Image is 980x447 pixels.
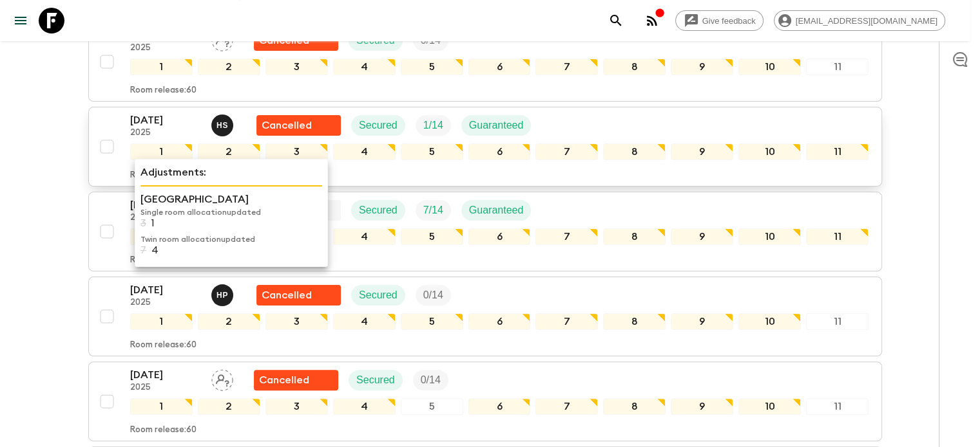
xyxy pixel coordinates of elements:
p: H P [216,290,228,300]
div: 8 [603,228,666,245]
div: 10 [738,228,801,245]
div: 10 [738,398,801,415]
div: Flash Pack cancellation [254,370,338,390]
div: 10 [738,313,801,330]
p: Room release: 14 [130,255,195,266]
div: 1 [130,143,193,160]
div: 10 [738,59,801,75]
div: 3 [265,398,328,415]
div: Trip Fill [416,115,451,136]
div: 8 [603,313,666,330]
p: Secured [359,203,398,218]
p: Adjustments: [140,165,322,180]
div: 2 [198,398,260,415]
p: Cancelled [259,372,309,388]
p: 2025 [130,43,201,53]
div: 6 [468,228,531,245]
p: 2025 [130,128,201,138]
p: 7 / 14 [423,203,443,218]
p: H S [216,120,228,131]
div: 5 [401,313,463,330]
p: Guaranteed [469,118,524,133]
div: 1 [130,398,193,415]
div: 4 [333,398,396,415]
div: 8 [603,398,666,415]
p: 7 [140,244,146,256]
p: 2025 [130,298,201,308]
div: 2 [198,59,260,75]
p: [GEOGRAPHIC_DATA] [140,192,322,207]
div: 5 [401,398,463,415]
div: 8 [603,143,666,160]
div: 7 [535,143,598,160]
div: 6 [468,143,531,160]
div: 5 [401,143,463,160]
p: 0 / 14 [421,372,441,388]
div: 7 [535,313,598,330]
div: 6 [468,313,531,330]
div: 1 [130,59,193,75]
div: 1 [130,313,193,330]
div: 3 [265,313,328,330]
span: [EMAIL_ADDRESS][DOMAIN_NAME] [789,16,945,26]
div: 7 [535,398,598,415]
div: 11 [806,59,869,75]
p: Secured [359,287,398,303]
div: 4 [333,313,396,330]
div: 6 [468,59,531,75]
div: 4 [333,59,396,75]
span: Assign pack leader [211,373,233,383]
div: 5 [401,59,463,75]
div: 11 [806,143,869,160]
div: 5 [401,228,463,245]
p: Guaranteed [469,203,524,218]
div: 3 [265,143,328,160]
p: 0 / 14 [423,287,443,303]
div: 4 [333,143,396,160]
p: 1 [151,217,155,229]
div: 11 [806,228,869,245]
p: Room release: 60 [130,340,197,351]
p: 3 [140,217,146,229]
p: 2025 [130,213,201,223]
div: 9 [671,398,733,415]
button: search adventures [603,8,629,33]
p: [DATE] [130,367,201,383]
div: Flash Pack cancellation [256,115,341,136]
p: Twin room allocation updated [140,234,322,244]
p: Secured [356,372,395,388]
div: 4 [333,228,396,245]
div: 6 [468,398,531,415]
p: Room release: 60 [130,86,197,96]
div: 2 [198,313,260,330]
p: Cancelled [262,287,312,303]
div: 9 [671,143,733,160]
span: Assign pack leader [211,33,233,44]
div: 9 [671,228,733,245]
p: [DATE] [130,282,201,298]
span: Hong Sarou [211,118,236,129]
div: 9 [671,59,733,75]
div: 7 [535,228,598,245]
span: Heng PringRathana [211,288,236,298]
div: 1 [130,228,193,245]
p: 1 / 14 [423,118,443,133]
span: Give feedback [695,16,763,26]
p: [DATE] [130,197,201,213]
div: 9 [671,313,733,330]
div: Trip Fill [416,285,451,306]
p: Single room allocation updated [140,207,322,217]
div: 10 [738,143,801,160]
div: Trip Fill [413,370,448,390]
div: 11 [806,398,869,415]
p: Room release: 60 [130,425,197,435]
div: 3 [265,59,328,75]
p: 2025 [130,383,201,393]
button: menu [8,8,34,33]
p: Room release: 14 [130,170,195,181]
div: Flash Pack cancellation [256,285,341,306]
div: 11 [806,313,869,330]
div: 8 [603,59,666,75]
p: Cancelled [262,118,312,133]
p: 4 [151,244,159,256]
